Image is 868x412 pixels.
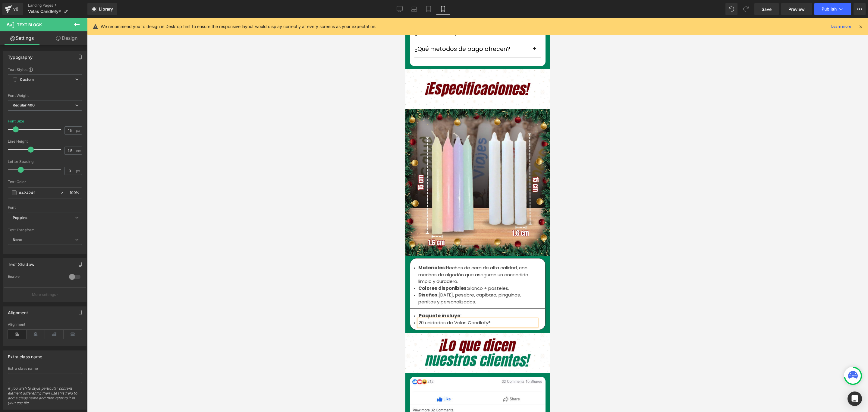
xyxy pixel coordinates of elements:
li: Hechas de cera de alta calidad, con mechas de algodón que aseguran un encendido limpio y duradero. [13,246,127,267]
div: Extra class name [8,351,42,359]
b: Paquete incluye: [13,294,56,301]
b: Regular 400 [13,103,35,107]
div: Line Height [8,139,82,144]
strong: Colores disponibles: [13,267,62,273]
a: Mobile [436,3,450,15]
div: Typography [8,51,33,60]
a: Desktop [392,3,407,15]
a: Landing Pages [28,3,87,8]
div: Text Styles [8,67,82,72]
span: Library [99,6,113,12]
a: Design [45,31,89,45]
span: Velas Candlefy® [28,9,61,14]
a: Tablet [421,3,436,15]
div: Alignment [8,322,82,327]
button: Publish [814,3,851,15]
button: Redo [740,3,752,15]
div: Extra class name [8,366,82,371]
p: ¿Es resistente y duradero? [9,11,124,18]
div: Text Color [8,180,82,184]
span: em [76,149,81,153]
div: Open Intercom Messenger [848,391,862,406]
a: Laptop [407,3,421,15]
button: More settings [4,287,86,302]
p: We recommend you to design in Desktop first to ensure the responsive layout would display correct... [101,23,376,30]
span: Text Block [17,22,42,27]
div: Font [8,205,82,210]
div: % [67,188,82,198]
span: [DATE], pesebre, capibara, pinguinos, perritos y personalizados. [13,274,115,287]
div: Font Weight [8,93,82,98]
div: Font Size [8,119,24,123]
button: Undo [725,3,737,15]
div: ¿Qué metodos de pago ofrecen? [9,28,124,35]
span: Blanco + pasteles. [62,267,104,273]
li: 20 unidades de Velas Candlefy® [13,301,131,308]
a: New Library [87,3,117,15]
strong: Materiales: [13,246,41,253]
div: Text Shadow [8,258,34,267]
div: Text Transform [8,228,82,232]
div: Enable [8,274,63,280]
b: None [13,237,22,242]
strong: Diseños: [13,274,33,280]
b: Custom [20,77,34,82]
span: Save [762,6,772,12]
input: Color [19,189,58,196]
span: px [76,128,81,132]
i: Poppins [13,215,27,220]
a: v6 [2,3,23,15]
span: px [76,169,81,173]
button: More [854,3,866,15]
a: Preview [781,3,812,15]
a: Learn more [829,23,854,30]
div: If you wish to style particular content element differently, then use this field to add a class n... [8,386,82,409]
span: Preview [788,6,805,12]
p: More settings [32,292,56,297]
div: Letter Spacing [8,160,82,164]
span: Publish [822,7,837,11]
div: Alignment [8,307,28,315]
div: v6 [12,5,20,13]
